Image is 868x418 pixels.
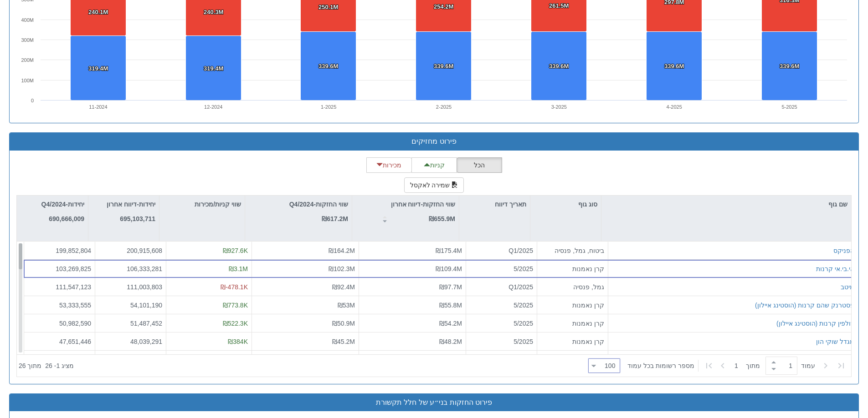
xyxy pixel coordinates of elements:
[41,199,84,209] p: יחידות-Q4/2024
[541,318,604,327] div: קרן נאמנות
[16,398,852,407] h3: פירוט החזקות בני״ע של חלל תקשורת
[28,300,91,309] div: 53,333,555
[457,157,502,173] button: הכל
[289,199,348,209] p: שווי החזקות-Q4/2024
[99,300,162,309] div: 54,101,190
[801,361,815,370] span: ‏עמוד
[159,196,245,213] div: שווי קניות/מכירות
[204,9,223,15] tspan: 240.3M
[755,300,854,309] button: פסטרנק שהם קרנות (הוסטינג איילון)
[391,199,455,209] p: שווי החזקות-דיווח אחרון
[89,104,107,110] text: 11-2024
[28,246,91,255] div: 199,852,804
[470,318,533,327] div: 5/2025
[120,215,155,222] strong: 695,103,711
[436,247,462,254] span: ₪175.4M
[107,199,155,209] p: יחידות-דיווח אחרון
[223,247,248,254] span: ₪927.6K
[322,215,348,222] strong: ₪617.2M
[332,337,355,345] span: ₪45.2M
[229,265,248,272] span: ₪3.1M
[321,104,336,110] text: 1-2025
[530,196,601,213] div: סוג גוף
[780,63,799,70] tspan: 339.6M
[549,63,569,70] tspan: 339.6M
[366,157,412,173] button: מכירות
[601,196,851,213] div: שם גוף
[21,37,34,43] text: 300M
[436,265,462,272] span: ₪109.4M
[204,65,223,72] tspan: 319.4M
[667,104,682,110] text: 4-2025
[734,361,746,370] span: 1
[470,337,533,346] div: 5/2025
[329,265,355,272] span: ₪102.3M
[21,17,34,23] text: 400M
[833,246,854,255] button: הפניקס
[627,361,694,370] span: ‏מספר רשומות בכל עמוד
[99,337,162,346] div: 48,039,291
[541,337,604,346] div: קרן נאמנות
[541,264,604,273] div: קרן נאמנות
[99,282,162,291] div: 111,003,803
[549,2,569,9] tspan: 261.5M
[439,301,462,308] span: ₪55.8M
[28,318,91,327] div: 50,982,590
[31,98,34,103] text: 0
[470,264,533,273] div: 5/2025
[88,9,108,15] tspan: 240.1M
[16,137,852,146] h3: פירוט מחזיקים
[228,337,248,345] span: ₪384K
[19,356,74,376] div: ‏מציג 1 - 26 ‏ מתוך 26
[434,63,453,70] tspan: 339.6M
[816,337,854,346] button: מגדל שוקי הון
[28,264,91,273] div: 103,269,825
[28,282,91,291] div: 111,547,123
[439,319,462,327] span: ₪54.2M
[411,157,457,173] button: קניות
[664,63,684,70] tspan: 339.6M
[204,104,222,110] text: 12-2024
[541,282,604,291] div: גמל, פנסיה
[841,282,854,291] button: מיטב
[816,264,854,273] button: אי.בי.אי קרנות
[21,57,34,63] text: 200M
[21,78,34,83] text: 100M
[439,283,462,290] span: ₪97.7M
[338,301,355,308] span: ₪53M
[551,104,567,110] text: 3-2025
[776,318,854,327] button: דולפין קרנות (הוסטינג איילון)
[332,319,355,327] span: ₪50.9M
[429,215,455,222] strong: ₪655.9M
[28,337,91,346] div: 47,651,446
[541,300,604,309] div: קרן נאמנות
[223,301,248,308] span: ₪773.8K
[404,177,464,193] button: שמירה לאקסל
[99,264,162,273] div: 106,333,281
[781,104,797,110] text: 5-2025
[605,361,619,370] div: 100
[470,246,533,255] div: Q1/2025
[332,283,355,290] span: ₪92.4M
[541,246,604,255] div: ביטוח, גמל, פנסיה
[434,3,453,10] tspan: 254.2M
[99,246,162,255] div: 200,915,608
[221,283,248,290] span: ₪-478.1K
[439,337,462,345] span: ₪48.2M
[470,300,533,309] div: 5/2025
[585,356,849,376] div: ‏ מתוך
[318,4,338,10] tspan: 250.1M
[318,63,338,70] tspan: 339.6M
[88,65,108,72] tspan: 319.4M
[99,318,162,327] div: 51,487,452
[329,247,355,254] span: ₪164.2M
[436,104,452,110] text: 2-2025
[470,282,533,291] div: Q1/2025
[459,196,530,213] div: תאריך דיווח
